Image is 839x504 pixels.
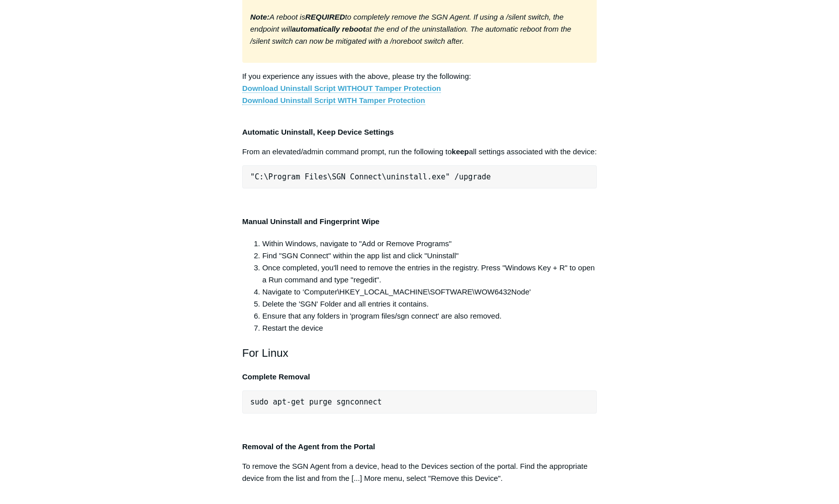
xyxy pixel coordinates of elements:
[242,344,597,362] h2: For Linux
[292,25,365,33] strong: automatically reboot
[242,442,375,451] strong: Removal of the Agent from the Portal
[242,372,310,381] strong: Complete Removal
[452,147,469,156] strong: keep
[250,13,269,21] strong: Note:
[242,217,380,226] strong: Manual Uninstall and Fingerprint Wipe
[242,96,425,105] a: Download Uninstall Script WITH Tamper Protection
[305,13,345,21] strong: REQUIRED
[242,462,588,482] span: To remove the SGN Agent from a device, head to the Devices section of the portal. Find the approp...
[262,310,597,322] li: Ensure that any folders in 'program files/sgn connect' are also removed.
[250,13,572,45] em: A reboot is to completely remove the SGN Agent. If using a /silent switch, the endpoint will at t...
[262,250,597,262] li: Find "SGN Connect" within the app list and click "Uninstall"
[242,147,597,156] span: From an elevated/admin command prompt, run the following to all settings associated with the device:
[242,128,394,136] strong: Automatic Uninstall, Keep Device Settings
[262,238,597,250] li: Within Windows, navigate to "Add or Remove Programs"
[262,298,597,310] li: Delete the 'SGN' Folder and all entries it contains.
[242,390,597,414] pre: sudo apt-get purge sgnconnect
[262,286,597,298] li: Navigate to ‘Computer\HKEY_LOCAL_MACHINE\SOFTWARE\WOW6432Node'
[250,172,491,181] span: "C:\Program Files\SGN Connect\uninstall.exe" /upgrade
[242,70,597,107] p: If you experience any issues with the above, please try the following:
[242,84,441,93] a: Download Uninstall Script WITHOUT Tamper Protection
[262,322,597,334] li: Restart the device
[262,262,597,286] li: Once completed, you'll need to remove the entries in the registry. Press "Windows Key + R" to ope...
